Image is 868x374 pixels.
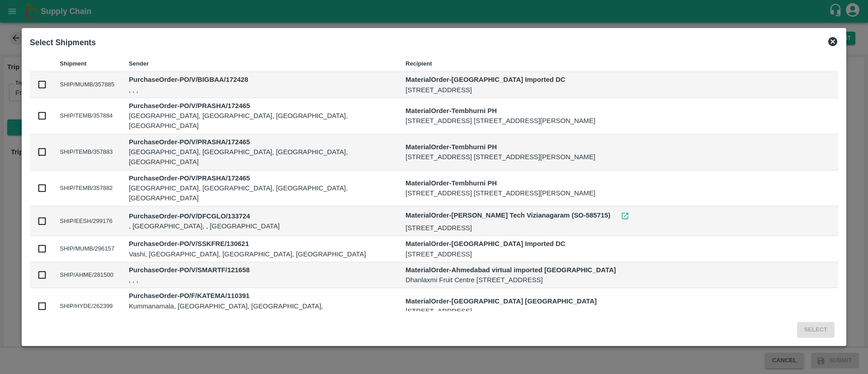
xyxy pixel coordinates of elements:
strong: PurchaseOrder - PO/V/SMARTF/121658 [129,266,250,274]
p: , , , [129,275,391,285]
b: Shipment [60,60,86,67]
p: Kummanamala, [GEOGRAPHIC_DATA], [GEOGRAPHIC_DATA], [GEOGRAPHIC_DATA] [129,301,391,322]
td: SHIP/MUMB/296157 [52,236,122,262]
p: [STREET_ADDRESS] [406,223,831,233]
b: Sender [129,60,149,67]
p: Dhanlaxmi Fruit Centre [STREET_ADDRESS] [406,275,831,285]
strong: MaterialOrder - [PERSON_NAME] Tech Vizianagaram (SO-585715) [406,212,610,219]
strong: MaterialOrder - [GEOGRAPHIC_DATA] [GEOGRAPHIC_DATA] [406,298,597,305]
strong: MaterialOrder - Tembhurni PH [406,143,497,151]
strong: PurchaseOrder - PO/F/KATEMA/110391 [129,292,250,299]
strong: PurchaseOrder - PO/V/PRASHA/172465 [129,102,250,109]
p: [STREET_ADDRESS] [406,85,831,95]
p: [GEOGRAPHIC_DATA], [GEOGRAPHIC_DATA], [GEOGRAPHIC_DATA], [GEOGRAPHIC_DATA] [129,147,391,167]
td: SHIP/MUMB/357885 [52,72,122,98]
p: , , , [129,85,391,95]
p: [STREET_ADDRESS] [406,249,831,259]
b: Select Shipments [30,38,96,47]
td: SHIP/TEMB/357882 [52,170,122,207]
p: [STREET_ADDRESS] [STREET_ADDRESS][PERSON_NAME] [406,152,831,162]
td: SHIP/HYDE/262399 [52,288,122,324]
p: , [GEOGRAPHIC_DATA], , [GEOGRAPHIC_DATA] [129,221,391,231]
strong: MaterialOrder - [GEOGRAPHIC_DATA] Imported DC [406,240,565,247]
strong: PurchaseOrder - PO/V/PRASHA/172465 [129,175,250,182]
p: [GEOGRAPHIC_DATA], [GEOGRAPHIC_DATA], [GEOGRAPHIC_DATA], [GEOGRAPHIC_DATA] [129,183,391,204]
strong: PurchaseOrder - PO/V/SSKFRE/130621 [129,240,249,247]
td: SHIP/TEMB/357883 [52,134,122,170]
p: [STREET_ADDRESS] [STREET_ADDRESS][PERSON_NAME] [406,116,831,126]
td: SHIP/EESH/299176 [52,206,122,236]
strong: PurchaseOrder - PO/V/BIGBAA/172428 [129,76,248,83]
strong: MaterialOrder - Tembhurni PH [406,180,497,187]
p: [GEOGRAPHIC_DATA], [GEOGRAPHIC_DATA], [GEOGRAPHIC_DATA], [GEOGRAPHIC_DATA] [129,111,391,131]
p: [STREET_ADDRESS] [STREET_ADDRESS][PERSON_NAME] [406,188,831,198]
strong: MaterialOrder - [GEOGRAPHIC_DATA] Imported DC [406,76,565,83]
p: [STREET_ADDRESS] [406,306,831,316]
p: Vashi, [GEOGRAPHIC_DATA], [GEOGRAPHIC_DATA], [GEOGRAPHIC_DATA] [129,249,391,259]
strong: MaterialOrder - Tembhurni PH [406,107,497,114]
td: SHIP/TEMB/357884 [52,98,122,134]
b: Recipient [406,60,432,67]
strong: PurchaseOrder - PO/V/PRASHA/172465 [129,138,250,146]
strong: PurchaseOrder - PO/V/DFCGLO/133724 [129,213,250,220]
strong: MaterialOrder - Ahmedabad virtual imported [GEOGRAPHIC_DATA] [406,266,616,274]
td: SHIP/AHME/281500 [52,262,122,289]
